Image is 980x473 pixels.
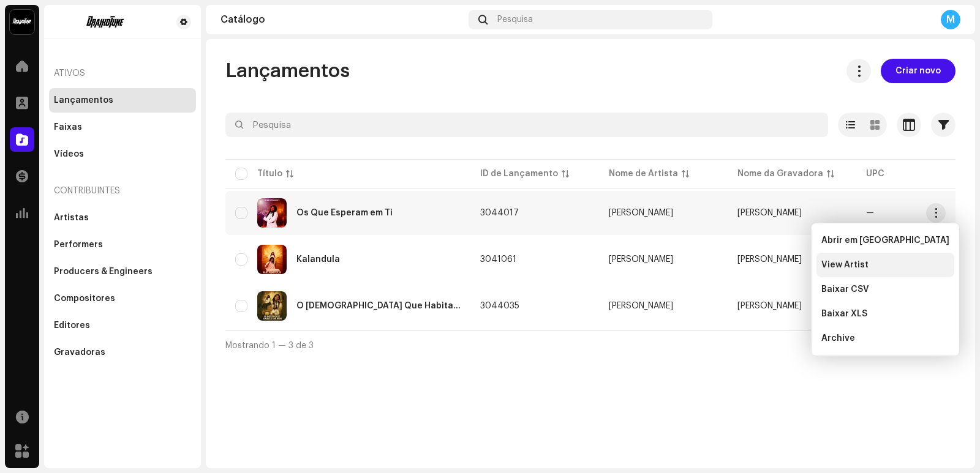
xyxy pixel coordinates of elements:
[895,59,941,83] span: Criar novo
[257,245,287,274] img: 585b3e00-cead-4148-bff8-6a400004b015
[497,15,533,24] span: Pesquisa
[941,10,960,29] div: M
[54,15,157,29] img: fa294d24-6112-42a8-9831-6e0cd3b5fa40
[49,142,196,166] re-m-nav-item: Vídeos
[54,95,113,105] div: Lançamentos
[49,59,196,88] re-a-nav-header: Ativos
[737,255,802,264] span: Maura Rocha
[225,113,828,137] input: Pesquisa
[737,209,802,217] span: Maura Rocha
[54,122,82,132] div: Faixas
[54,321,90,330] div: Editores
[296,302,461,310] div: O Deus Que Habita Em Mim
[257,168,282,180] div: Título
[54,149,84,159] div: Vídeos
[49,176,196,206] re-a-nav-header: Contribuintes
[49,340,196,365] re-m-nav-item: Gravadoras
[49,206,196,230] re-m-nav-item: Artistas
[609,209,718,217] span: Maura Rocha
[49,115,196,140] re-m-nav-item: Faixas
[609,209,673,217] div: [PERSON_NAME]
[480,168,558,180] div: ID de Lançamento
[49,286,196,311] re-m-nav-item: Compositores
[221,15,464,24] div: Catálogo
[737,302,802,310] span: Maura Rocha
[54,267,153,277] div: Producers & Engineers
[821,309,867,319] span: Baixar XLS
[821,236,949,245] span: Abrir em [GEOGRAPHIC_DATA]
[296,209,393,217] div: Os Que Esperam em Ti
[866,209,874,217] span: —
[49,233,196,257] re-m-nav-item: Performers
[737,168,823,180] div: Nome da Gravadora
[480,255,516,264] span: 3041061
[480,209,519,217] span: 3044017
[609,168,678,180] div: Nome de Artista
[609,255,718,264] span: Maura Rocha
[54,213,89,223] div: Artistas
[49,259,196,284] re-m-nav-item: Producers & Engineers
[821,260,869,270] span: View Artist
[10,10,34,34] img: 10370c6a-d0e2-4592-b8a2-38f444b0ca44
[609,302,673,310] div: [PERSON_NAME]
[881,59,956,83] button: Criar novo
[225,59,350,83] span: Lançamentos
[609,302,718,310] span: Maura Rocha
[54,348,105,357] div: Gravadoras
[49,88,196,113] re-m-nav-item: Lançamentos
[480,302,519,310] span: 3044035
[54,294,115,304] div: Compositores
[296,255,340,264] div: Kalandula
[49,313,196,338] re-m-nav-item: Editores
[54,240,103,250] div: Performers
[609,255,673,264] div: [PERSON_NAME]
[257,291,287,321] img: 90a2ae94-b847-4f82-a01c-195d8d0bbff4
[821,285,869,294] span: Baixar CSV
[821,333,855,343] span: Archive
[257,198,287,228] img: a10ecafa-4c4f-43b6-aaf5-65c1bd95d128
[225,341,314,350] span: Mostrando 1 — 3 de 3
